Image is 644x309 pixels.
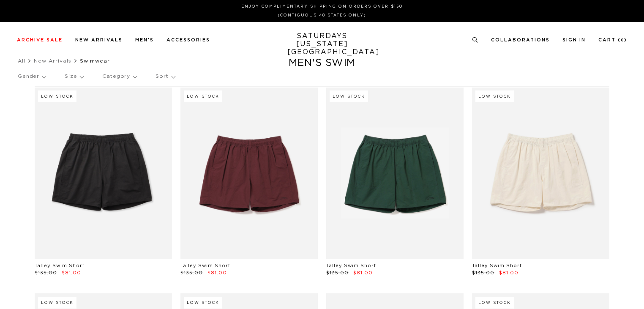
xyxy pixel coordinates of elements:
a: Talley Swim Short [35,263,85,268]
p: Gender [18,67,46,86]
a: Men's [135,38,154,42]
p: Enjoy Complimentary Shipping on Orders Over $150 [20,3,624,10]
a: All [18,58,25,63]
span: $81.00 [62,271,81,275]
a: Cart (0) [598,38,627,42]
a: New Arrivals [34,58,71,63]
a: Talley Swim Short [472,263,522,268]
div: Low Stock [38,297,76,309]
a: Talley Swim Short [326,263,376,268]
small: 0 [621,38,624,42]
span: $135.00 [472,271,494,275]
p: Size [65,67,83,86]
p: (Contiguous 48 States Only) [20,12,624,19]
span: $135.00 [326,271,349,275]
a: Collaborations [491,38,550,42]
a: Archive Sale [17,38,63,42]
a: SATURDAYS[US_STATE][GEOGRAPHIC_DATA] [287,32,357,56]
div: Low Stock [475,90,514,102]
div: Low Stock [38,90,76,102]
div: Low Stock [330,90,368,102]
span: Swimwear [80,58,110,63]
a: New Arrivals [75,38,123,42]
div: Low Stock [184,297,222,309]
span: $135.00 [35,271,57,275]
p: Category [102,67,136,86]
span: $135.00 [180,271,203,275]
div: Low Stock [184,90,222,102]
a: Talley Swim Short [180,263,230,268]
p: Sort [156,67,175,86]
span: $81.00 [353,271,373,275]
div: Low Stock [475,297,514,309]
span: $81.00 [499,271,518,275]
span: $81.00 [207,271,227,275]
a: Sign In [562,38,586,42]
a: Accessories [166,38,210,42]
